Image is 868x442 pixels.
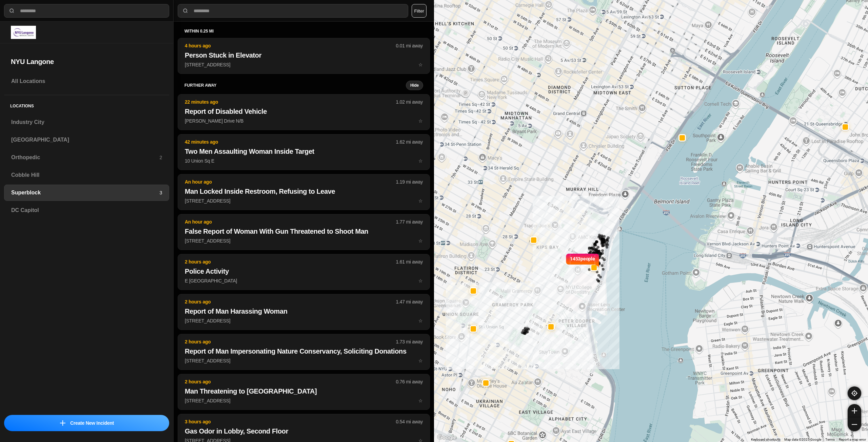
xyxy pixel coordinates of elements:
[185,218,396,225] p: An hour ago
[185,147,423,156] h2: Two Men Assaulting Woman Inside Target
[178,254,430,290] button: 2 hours ago1.61 mi awayPolice ActivityE [GEOGRAPHIC_DATA]star
[595,253,600,268] img: notch
[751,437,780,442] button: Keyboard shortcuts
[60,420,65,426] img: icon
[396,42,423,49] p: 0.01 mi away
[396,218,423,225] p: 1.77 mi away
[178,38,430,74] button: 4 hours ago0.01 mi awayPerson Stuck in Elevator[STREET_ADDRESS]star
[185,317,423,324] p: [STREET_ADDRESS]
[185,157,423,164] p: 10 Union Sq E
[4,415,169,431] button: iconCreate New Incident
[185,139,396,145] p: 42 minutes ago
[185,397,423,404] p: [STREET_ADDRESS]
[11,136,162,144] h3: [GEOGRAPHIC_DATA]
[4,185,169,201] a: Superblock3
[851,390,857,396] img: recenter
[185,61,423,68] p: [STREET_ADDRESS]
[418,62,423,67] span: star
[436,433,458,442] img: Google
[178,398,430,403] a: 2 hours ago0.76 mi awayMan Threatening to [GEOGRAPHIC_DATA][STREET_ADDRESS]star
[396,338,423,345] p: 1.73 mi away
[185,178,396,185] p: An hour ago
[4,167,169,183] a: Cobble Hill
[4,114,169,130] a: Industry City
[184,28,423,34] h5: within 0.25 mi
[185,386,423,396] h2: Man Threatening to [GEOGRAPHIC_DATA]
[11,153,159,162] h3: Orthopedic
[178,94,430,130] button: 22 minutes ago1.02 mi awayReport of Disabled Vehicle[PERSON_NAME] Drive N/Bstar
[406,81,423,90] button: Hide
[4,95,169,114] h5: Locations
[4,202,169,218] a: DC Capitol
[418,198,423,204] span: star
[185,42,396,49] p: 4 hours ago
[396,178,423,185] p: 1.19 mi away
[396,418,423,425] p: 0.54 mi away
[412,4,427,18] button: Filter
[848,418,861,431] button: zoom-out
[396,258,423,265] p: 1.61 mi away
[185,378,396,385] p: 2 hours ago
[11,77,162,85] h3: All Locations
[418,278,423,283] span: star
[852,408,857,414] img: zoom-in
[178,238,430,244] a: An hour ago1.77 mi awayFalse Report of Woman With Gun Threatened to Shoot Man[STREET_ADDRESS]star
[185,258,396,265] p: 2 hours ago
[185,227,423,236] h2: False Report of Woman With Gun Threatened to Shoot Man
[11,171,162,179] h3: Cobble Hill
[11,118,162,126] h3: Industry City
[396,139,423,145] p: 1.62 mi away
[418,118,423,124] span: star
[848,404,861,418] button: zoom-in
[11,57,162,66] h2: NYU Langone
[185,277,423,284] p: E [GEOGRAPHIC_DATA]
[418,398,423,403] span: star
[185,197,423,204] p: [STREET_ADDRESS]
[418,358,423,363] span: star
[178,174,430,210] button: An hour ago1.19 mi awayMan Locked Inside Restroom, Refusing to Leave[STREET_ADDRESS]star
[185,426,423,436] h2: Gas Odor in Lobby, Second Floor
[8,7,15,14] img: search
[185,237,423,244] p: [STREET_ADDRESS]
[178,358,430,363] a: 2 hours ago1.73 mi awayReport of Man Impersonating Nature Conservancy, Soliciting Donations[STREE...
[178,334,430,370] button: 2 hours ago1.73 mi awayReport of Man Impersonating Nature Conservancy, Soliciting Donations[STREE...
[396,99,423,105] p: 1.02 mi away
[185,107,423,116] h2: Report of Disabled Vehicle
[784,438,821,441] span: Map data ©2025 Google
[11,26,36,39] img: logo
[185,418,396,425] p: 3 hours ago
[839,438,866,441] a: Report a map error
[178,198,430,204] a: An hour ago1.19 mi awayMan Locked Inside Restroom, Refusing to Leave[STREET_ADDRESS]star
[396,378,423,385] p: 0.76 mi away
[418,238,423,244] span: star
[4,73,169,89] a: All Locations
[4,132,169,148] a: [GEOGRAPHIC_DATA]
[70,420,114,426] p: Create New Incident
[185,338,396,345] p: 2 hours ago
[565,253,570,268] img: notch
[178,118,430,124] a: 22 minutes ago1.02 mi awayReport of Disabled Vehicle[PERSON_NAME] Drive N/Bstar
[185,357,423,364] p: [STREET_ADDRESS]
[848,386,861,400] button: recenter
[159,154,162,161] p: 2
[178,62,430,67] a: 4 hours ago0.01 mi awayPerson Stuck in Elevator[STREET_ADDRESS]star
[11,206,162,214] h3: DC Capitol
[418,318,423,323] span: star
[825,438,835,441] a: Terms (opens in new tab)
[182,7,189,14] img: search
[185,298,396,305] p: 2 hours ago
[185,346,423,356] h2: Report of Man Impersonating Nature Conservancy, Soliciting Donations
[184,83,406,88] h5: further away
[178,278,430,283] a: 2 hours ago1.61 mi awayPolice ActivityE [GEOGRAPHIC_DATA]star
[178,318,430,323] a: 2 hours ago1.47 mi awayReport of Man Harassing Woman[STREET_ADDRESS]star
[185,50,423,60] h2: Person Stuck in Elevator
[396,298,423,305] p: 1.47 mi away
[436,433,458,442] a: Open this area in Google Maps (opens a new window)
[159,189,162,196] p: 3
[11,189,159,197] h3: Superblock
[178,134,430,170] button: 42 minutes ago1.62 mi awayTwo Men Assaulting Woman Inside Target10 Union Sq Estar
[178,214,430,250] button: An hour ago1.77 mi awayFalse Report of Woman With Gun Threatened to Shoot Man[STREET_ADDRESS]star
[570,255,595,270] p: 1453 people
[4,149,169,166] a: Orthopedic2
